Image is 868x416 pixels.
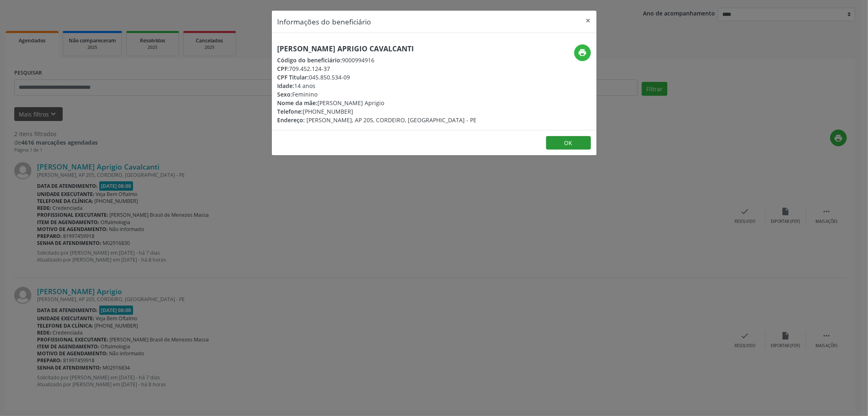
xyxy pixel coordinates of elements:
h5: Informações do beneficiário [278,16,372,27]
span: Endereço: [278,116,305,124]
span: Código do beneficiário: [278,56,342,64]
span: Sexo: [278,90,293,98]
span: CPF Titular: [278,73,309,81]
span: CPF: [278,65,289,73]
h5: [PERSON_NAME] Aprigio Cavalcanti [278,44,477,53]
span: Telefone: [278,108,303,115]
div: [PHONE_NUMBER] [278,107,477,116]
div: 9000994916 [278,56,477,64]
button: Close [580,11,597,31]
span: [PERSON_NAME], AP 205, CORDEIRO, [GEOGRAPHIC_DATA] - PE [307,116,477,124]
div: 14 anos [278,81,477,90]
button: print [574,44,591,61]
div: [PERSON_NAME] Aprigio [278,99,477,107]
div: Feminino [278,90,477,99]
button: OK [546,136,591,150]
i: print [578,48,587,57]
span: Nome da mãe: [278,99,318,107]
span: Idade: [278,82,295,90]
div: 709.452.124-37 [278,64,477,73]
div: 045.850.534-09 [278,73,477,81]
